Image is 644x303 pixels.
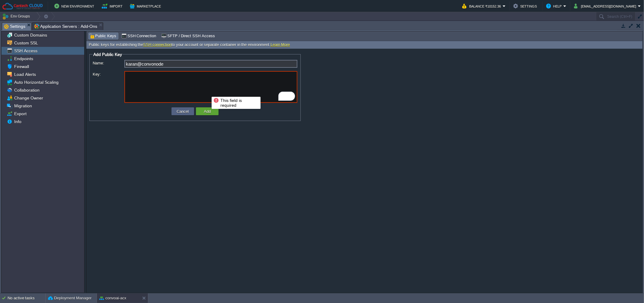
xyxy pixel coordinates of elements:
span: SFTP / Direct SSH Access [161,33,215,39]
a: SSH connection [143,42,171,47]
a: Collaboration [13,87,40,93]
span: Application Servers : Add-Ons [34,23,97,30]
a: Auto Horizontal Scaling [13,80,59,85]
a: SSH Access [13,48,38,54]
textarea: To enrich screen reader interactions, please activate Accessibility in Grammarly extension settings [124,71,297,103]
label: Key: [93,71,124,77]
a: Export [13,111,27,116]
span: SSH Connection [121,33,156,39]
button: Import [102,2,124,10]
div: No active tasks [8,293,45,303]
button: Settings [513,2,539,10]
button: Marketplace [130,2,163,10]
a: Change Owner [13,95,44,101]
button: Add [202,109,213,114]
button: convoai-acx [99,295,126,301]
a: Learn More [271,42,290,47]
a: Migration [13,103,33,109]
span: Add Public Key [93,52,122,57]
span: Public Keys [89,33,116,39]
img: Cantech Cloud [2,2,43,10]
button: [EMAIL_ADDRESS][DOMAIN_NAME] [574,2,638,10]
a: Info [13,119,22,124]
button: Env Groups [2,12,32,21]
a: Endpoints [13,56,34,61]
div: This field is required [213,97,259,108]
a: Load Alerts [13,72,37,77]
a: Custom Domains [13,32,48,38]
div: Public keys for establishing the to your account or separate container in the environment. [86,41,642,49]
button: New Environment [54,2,96,10]
label: Name: [93,60,124,66]
span: Settings [4,23,25,30]
button: Balance ₹10152.36 [462,2,503,10]
button: Help [546,2,563,10]
button: Cancel [175,109,191,114]
a: Custom SSL [13,40,39,46]
button: Deployment Manager [48,295,91,301]
a: Firewall [13,64,30,69]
